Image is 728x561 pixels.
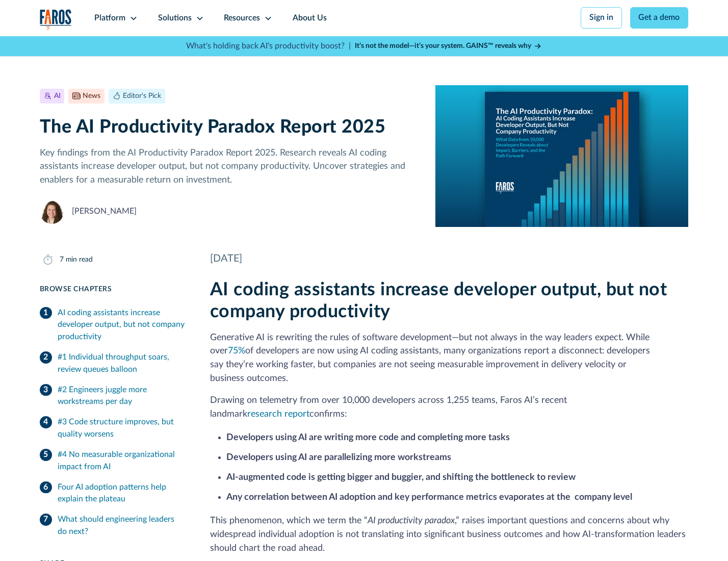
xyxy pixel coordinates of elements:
[40,9,72,30] a: home
[58,449,186,473] div: #4 No measurable organizational impact from AI
[186,40,351,53] p: What's holding back AI's productivity boost? |
[224,12,260,24] div: Resources
[58,351,186,376] div: #1 Individual throughput soars, review queues balloon
[226,473,576,481] strong: AI-augmented code is getting bigger and buggier, and shifting the bottleneck to review
[355,42,531,49] strong: It’s not the model—it’s your system. GAINS™ reveals why
[58,481,186,506] div: Four AI adoption patterns help explain the plateau
[58,307,186,344] div: AI coding assistants increase developer output, but not company productivity
[40,445,186,477] a: #4 No measurable organizational impact from AI
[58,514,186,538] div: What should engineering leaders do next?
[66,254,93,265] div: min read
[58,384,186,409] div: #2 Engineers juggle more workstreams per day
[435,85,688,227] img: A report cover on a blue background. The cover reads:The AI Productivity Paradox: AI Coding Assis...
[94,12,125,24] div: Platform
[123,91,161,101] div: Editor's Pick
[355,41,542,52] a: It’s not the model—it’s your system. GAINS™ reveals why
[54,91,61,101] div: AI
[228,346,245,355] a: 75%
[226,433,510,442] strong: Developers using AI are writing more code and completing more tasks
[630,7,689,29] a: Get a demo
[368,516,455,525] em: AI productivity paradox
[210,279,689,323] h2: AI coding assistants increase developer output, but not company productivity
[40,303,186,347] a: AI coding assistants increase developer output, but not company productivity
[40,347,186,380] a: #1 Individual throughput soars, review queues balloon
[60,254,64,265] div: 7
[40,412,186,445] a: #3 Code structure improves, but quality worsens
[247,410,309,418] a: research report
[581,7,622,29] a: Sign in
[226,453,451,462] strong: Developers using AI are parallelizing more workstreams
[72,206,137,218] div: [PERSON_NAME]
[40,199,64,224] img: Neely Dunlap
[210,394,689,421] p: Drawing on telemetry from over 10,000 developers across 1,255 teams, Faros AI’s recent landmark c...
[40,116,420,138] h1: The AI Productivity Paradox Report 2025
[40,284,186,295] div: Browse Chapters
[40,509,186,542] a: What should engineering leaders do next?
[40,9,72,30] img: Logo of the analytics and reporting company Faros.
[83,91,100,101] div: News
[210,331,689,386] p: Generative AI is rewriting the rules of software development—but not always in the way leaders ex...
[58,416,186,441] div: #3 Code structure improves, but quality worsens
[210,251,689,267] div: [DATE]
[40,477,186,510] a: Four AI adoption patterns help explain the plateau
[40,380,186,413] a: #2 Engineers juggle more workstreams per day
[226,493,632,501] strong: Any correlation between AI adoption and key performance metrics evaporates at the company level
[40,146,420,187] p: Key findings from the AI Productivity Paradox Report 2025. Research reveals AI coding assistants ...
[210,514,689,555] p: This phenomenon, which we term the “ ,” raises important questions and concerns about why widespr...
[158,12,192,24] div: Solutions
